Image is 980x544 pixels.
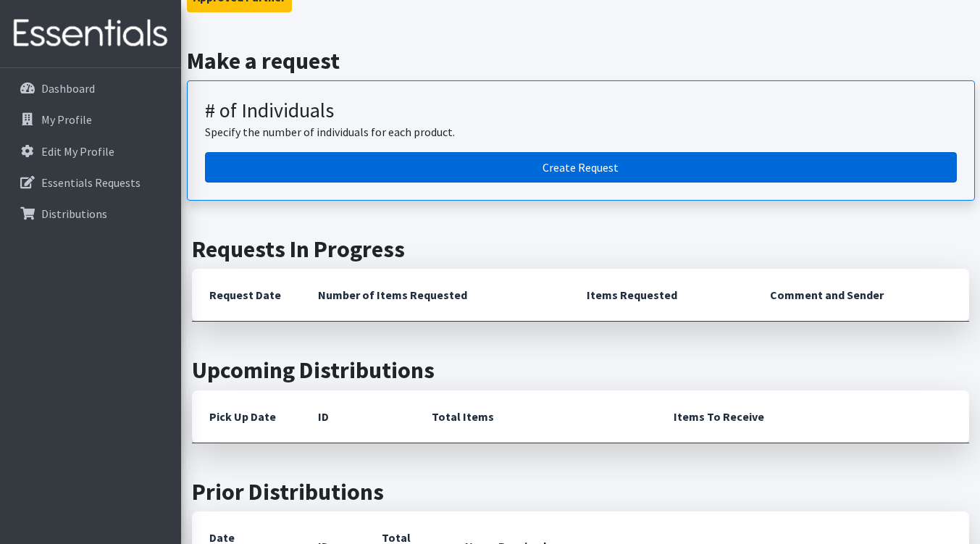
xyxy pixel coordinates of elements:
h2: Make a request [187,47,975,75]
p: Distributions [41,206,107,221]
th: Number of Items Requested [301,269,569,322]
h3: # of Individuals [205,99,957,123]
a: Distributions [6,199,175,228]
p: Specify the number of individuals for each product. [205,123,957,141]
p: Essentials Requests [41,175,141,190]
th: Pick Up Date [192,390,301,443]
th: Request Date [192,269,301,322]
th: Items To Receive [656,390,969,443]
a: Essentials Requests [6,168,175,197]
th: ID [301,390,414,443]
p: Dashboard [41,81,95,96]
a: My Profile [6,105,175,134]
a: Create a request by number of individuals [205,152,957,183]
h2: Upcoming Distributions [192,356,969,384]
th: Total Items [414,390,656,443]
h2: Prior Distributions [192,478,969,506]
p: My Profile [41,112,92,127]
h2: Requests In Progress [192,235,969,263]
th: Comment and Sender [753,269,969,322]
p: Edit My Profile [41,144,114,159]
a: Dashboard [6,74,175,103]
a: Edit My Profile [6,137,175,166]
th: Items Requested [569,269,753,322]
img: HumanEssentials [6,9,175,58]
